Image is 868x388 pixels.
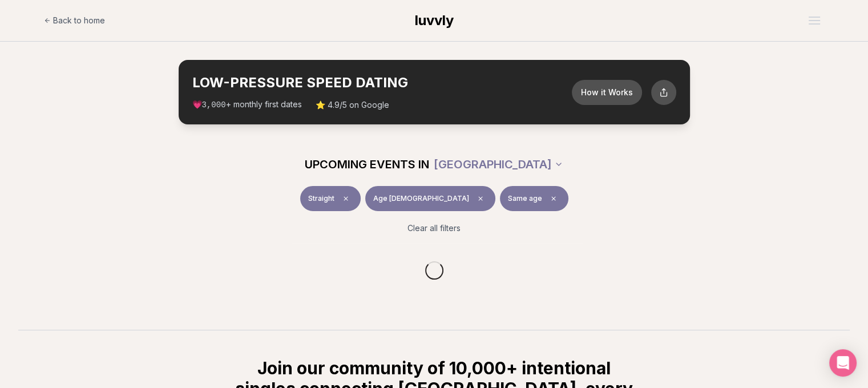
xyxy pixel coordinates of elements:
[300,186,361,211] button: StraightClear event type filter
[53,15,105,26] span: Back to home
[434,152,563,177] button: [GEOGRAPHIC_DATA]
[401,216,467,241] button: Clear all filters
[308,194,334,203] span: Straight
[202,100,226,110] span: 3,000
[365,186,495,211] button: Age [DEMOGRAPHIC_DATA]Clear age
[572,80,642,105] button: How it Works
[508,194,542,203] span: Same age
[415,12,454,29] span: luvvly
[829,349,857,377] div: Open Intercom Messenger
[305,156,429,172] span: UPCOMING EVENTS IN
[474,192,487,205] span: Clear age
[192,74,572,92] h2: LOW-PRESSURE SPEED DATING
[804,12,825,29] button: Open menu
[547,192,560,205] span: Clear preference
[192,99,302,111] span: 💗 + monthly first dates
[316,99,389,111] span: ⭐ 4.9/5 on Google
[339,192,353,205] span: Clear event type filter
[500,186,568,211] button: Same ageClear preference
[415,11,454,30] a: luvvly
[44,9,105,32] a: Back to home
[373,194,469,203] span: Age [DEMOGRAPHIC_DATA]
